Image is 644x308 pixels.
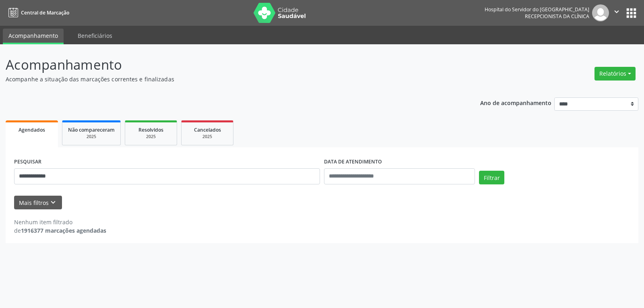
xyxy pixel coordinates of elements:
div: de [14,226,106,235]
i: keyboard_arrow_down [49,198,58,207]
button: apps [624,6,638,20]
a: Central de Marcação [6,6,69,19]
i:  [612,7,621,16]
div: Hospital do Servidor do [GEOGRAPHIC_DATA] [485,6,589,13]
button: Mais filtroskeyboard_arrow_down [14,196,62,210]
label: PESQUISAR [14,156,41,168]
span: Agendados [19,126,45,133]
span: Resolvidos [138,126,163,133]
button: Relatórios [594,67,636,81]
strong: 1916377 marcações agendadas [21,227,106,234]
button: Filtrar [479,171,504,184]
button:  [609,4,624,21]
span: Recepcionista da clínica [525,13,589,20]
span: Cancelados [194,126,221,133]
p: Ano de acompanhamento [480,97,551,107]
div: 2025 [131,134,171,140]
span: Não compareceram [68,126,115,133]
p: Acompanhe a situação das marcações correntes e finalizadas [6,75,448,83]
label: DATA DE ATENDIMENTO [324,156,382,168]
a: Beneficiários [72,29,118,43]
img: img [592,4,609,21]
a: Acompanhamento [3,29,64,44]
span: Central de Marcação [21,9,69,16]
div: Nenhum item filtrado [14,218,106,226]
div: 2025 [187,134,227,140]
div: 2025 [68,134,115,140]
p: Acompanhamento [6,55,448,75]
